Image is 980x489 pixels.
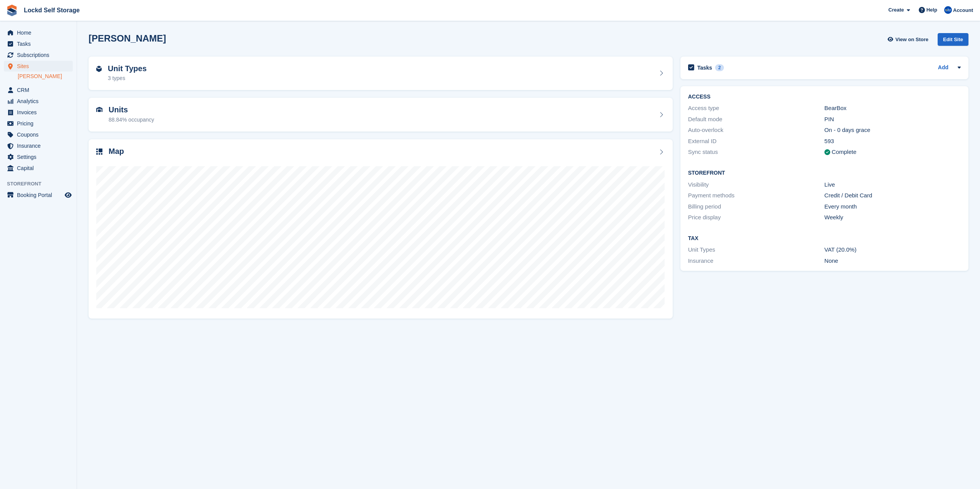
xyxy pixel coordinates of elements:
[17,152,63,162] span: Settings
[21,4,83,17] a: Lockd Self Storage
[926,6,937,14] span: Help
[688,180,824,189] div: Visibility
[895,36,928,43] span: View on Store
[824,257,961,265] div: None
[17,140,63,151] span: Insurance
[886,33,931,46] a: View on Store
[89,98,673,132] a: Units 88.84% occupancy
[4,140,73,151] a: menu
[96,107,102,112] img: unit-icn-7be61d7bf1b0ce9d3e12c5938cc71ed9869f7b940bace4675aadf7bd6d80202e.svg
[938,63,948,72] a: Add
[688,126,824,135] div: Auto-overlock
[688,235,961,242] h2: Tax
[824,126,961,135] div: On - 0 days grace
[17,118,63,129] span: Pricing
[824,115,961,124] div: PIN
[938,33,968,49] a: Edit Site
[4,27,73,38] a: menu
[17,50,63,60] span: Subscriptions
[109,116,154,124] div: 88.84% occupancy
[96,149,102,155] img: map-icn-33ee37083ee616e46c38cad1a60f524a97daa1e2b2c8c0bc3eb3415660979fc1.svg
[688,170,961,176] h2: Storefront
[4,107,73,118] a: menu
[715,64,724,71] div: 2
[938,33,968,46] div: Edit Site
[7,180,77,188] span: Storefront
[6,5,18,16] img: stora-icon-8386f47178a22dfd0bd8f6a31ec36ba5ce8667c1dd55bd0f319d3a0aa187defe.svg
[17,107,63,118] span: Invoices
[4,85,73,95] a: menu
[4,118,73,129] a: menu
[824,137,961,146] div: 593
[64,190,73,200] a: Preview store
[688,213,824,222] div: Price display
[109,105,154,114] h2: Units
[824,180,961,189] div: Live
[4,163,73,174] a: menu
[688,257,824,265] div: Insurance
[697,64,712,71] h2: Tasks
[688,245,824,254] div: Unit Types
[109,147,124,156] h2: Map
[4,190,73,200] a: menu
[96,66,102,72] img: unit-type-icn-2b2737a686de81e16bb02015468b77c625bbabd49415b5ef34ead5e3b44a266d.svg
[953,7,973,14] span: Account
[688,148,824,157] div: Sync status
[108,74,147,82] div: 3 types
[17,61,63,72] span: Sites
[17,190,63,200] span: Booking Portal
[688,115,824,124] div: Default mode
[688,104,824,113] div: Access type
[17,129,63,140] span: Coupons
[688,94,961,100] h2: ACCESS
[824,191,961,200] div: Credit / Debit Card
[832,148,856,157] div: Complete
[18,73,73,80] a: [PERSON_NAME]
[108,64,147,73] h2: Unit Types
[4,38,73,49] a: menu
[17,163,63,174] span: Capital
[824,202,961,211] div: Every month
[688,137,824,146] div: External ID
[944,6,952,14] img: Jonny Bleach
[17,38,63,49] span: Tasks
[4,50,73,60] a: menu
[824,245,961,254] div: VAT (20.0%)
[4,129,73,140] a: menu
[89,139,673,319] a: Map
[824,104,961,113] div: BearBox
[17,85,63,95] span: CRM
[17,27,63,38] span: Home
[4,152,73,162] a: menu
[89,33,166,43] h2: [PERSON_NAME]
[824,213,961,222] div: Weekly
[688,202,824,211] div: Billing period
[4,61,73,72] a: menu
[688,191,824,200] div: Payment methods
[89,57,673,90] a: Unit Types 3 types
[888,6,904,14] span: Create
[17,96,63,107] span: Analytics
[4,96,73,107] a: menu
